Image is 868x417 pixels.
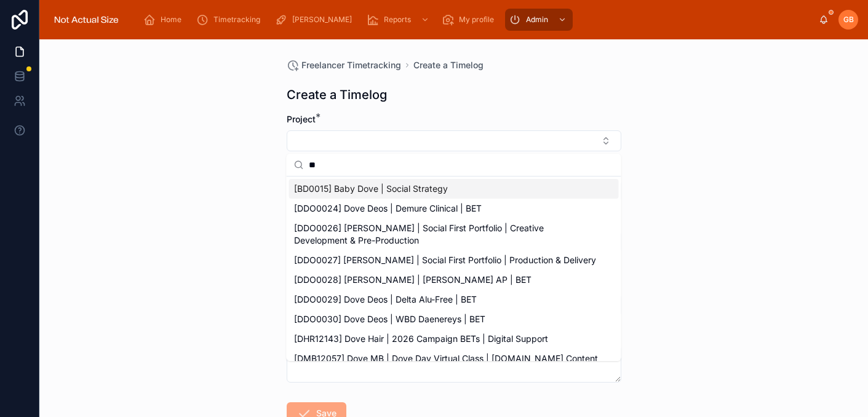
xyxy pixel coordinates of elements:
[438,9,503,31] a: My profile
[213,15,260,25] span: Timetracking
[384,15,411,25] span: Reports
[294,183,448,195] span: [BD0015] Baby Dove | Social Strategy
[133,6,819,33] div: scrollable content
[294,313,485,325] span: [DDO0030] Dove Deos | WBD Daenereys | BET
[505,9,573,31] a: Admin
[271,9,360,31] a: [PERSON_NAME]
[526,15,548,25] span: Admin
[193,9,269,31] a: Timetracking
[294,352,599,377] span: [DMB12057] Dove MB | Dove Day Virtual Class | [DOMAIN_NAME] Content Creation
[287,114,316,124] span: Project
[287,86,387,103] h1: Create a Timelog
[294,274,532,286] span: [DDO0028] [PERSON_NAME] | [PERSON_NAME] AP | BET
[287,130,621,151] button: Select Button
[294,333,548,345] span: [DHR12143] Dove Hair | 2026 Campaign BETs | Digital Support
[294,202,482,215] span: [DDO0024] Dove Deos | Demure Clinical | BET
[140,9,190,31] a: Home
[294,254,596,266] span: [DDO0027] [PERSON_NAME] | Social First Portfolio | Production & Delivery
[49,10,124,30] img: App logo
[161,15,181,25] span: Home
[301,59,401,71] span: Freelancer Timetracking
[287,59,401,71] a: Freelancer Timetracking
[294,222,599,247] span: [DDO0026] [PERSON_NAME] | Social First Portfolio | Creative Development & Pre-Production
[292,15,352,25] span: [PERSON_NAME]
[459,15,494,25] span: My profile
[843,15,854,25] span: GB
[363,9,436,31] a: Reports
[413,59,484,71] a: Create a Timelog
[294,293,477,306] span: [DDO0029] Dove Deos | Delta Alu-Free | BET
[287,177,621,361] div: Suggestions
